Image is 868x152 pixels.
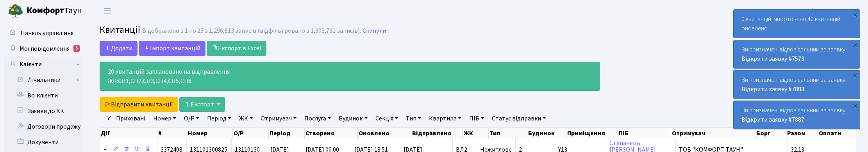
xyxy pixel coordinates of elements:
button: Експорт [179,97,225,112]
th: Відправлено [411,128,463,139]
a: Панель управління [4,25,82,41]
a: Секція [372,112,401,125]
th: Оновлено [358,128,411,139]
a: Квартира [426,112,464,125]
a: [PERSON_NAME] [811,6,859,16]
div: 20 квитанцій заплановано на відправлення ЖК:СП1,СП2,СП3,СП4,СП5,СП6 [100,62,600,91]
th: ЖК [463,128,489,139]
a: Тип [403,112,424,125]
a: Iмпорт квитанцій [139,41,205,56]
th: Борг [755,128,787,139]
button: Переключити навігацію [98,4,117,17]
span: Додати [105,44,132,53]
a: Експорт в Excel [207,41,266,56]
a: Клієнти [4,57,82,72]
div: × [851,11,859,18]
a: Заявки до КК [4,103,82,119]
a: ПІБ [466,112,487,125]
th: Будинок [527,128,566,139]
th: # [157,128,187,139]
a: Період [204,112,234,125]
th: Номер [187,128,233,139]
div: × [851,102,859,110]
a: Приховані [113,112,148,125]
img: logo.png [8,3,23,19]
a: Статус відправки [489,112,549,125]
span: Мої повідомлення [20,44,70,53]
div: Ви призначені відповідальним за заявку [734,101,860,129]
a: О/Р [181,112,202,125]
a: Лічильники [9,72,82,88]
div: Відображено з 1 по 25 з 1,296,813 записів (відфільтровано з 1,303,731 записів). [142,27,361,35]
span: Таун [27,4,82,18]
a: Номер [150,112,179,125]
th: Приміщення [566,128,618,139]
div: 0 квитанцій імпортовано 40 квитанцій оновлено [734,10,860,38]
div: × [851,41,859,49]
a: Відкрити заявку #7573 [741,55,804,63]
th: Разом [786,128,818,139]
a: Отримувач [257,112,300,125]
div: × [851,71,859,79]
th: Отримувач [671,128,755,139]
th: Створено [305,128,358,139]
b: Комфорт [27,4,64,17]
a: Відправити квитанції [100,97,178,112]
a: ЖК [236,112,256,125]
th: Тип [489,128,527,139]
a: Мої повідомлення5 [4,41,82,57]
a: Документи [4,134,82,150]
span: Квитанції [100,23,140,37]
a: Договори продажу [4,119,82,134]
b: [PERSON_NAME] [811,7,859,15]
span: Панель управління [21,29,73,37]
th: Період [269,128,305,139]
div: 5 [73,45,80,52]
a: Скинути [363,27,386,35]
a: Відкрити заявку #7883 [741,85,804,94]
th: О/Р [233,128,269,139]
th: Дії [100,128,157,139]
a: Всі клієнти [4,88,82,103]
div: Ви призначені відповідальним за заявку [734,71,860,99]
div: Ви призначені відповідальним за заявку [734,40,860,68]
a: Будинок [336,112,370,125]
th: ПІБ [618,128,672,139]
a: Послуга [301,112,334,125]
a: Відкрити заявку #7887 [741,115,804,124]
th: Оплати [818,128,857,139]
a: Додати [100,41,138,56]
